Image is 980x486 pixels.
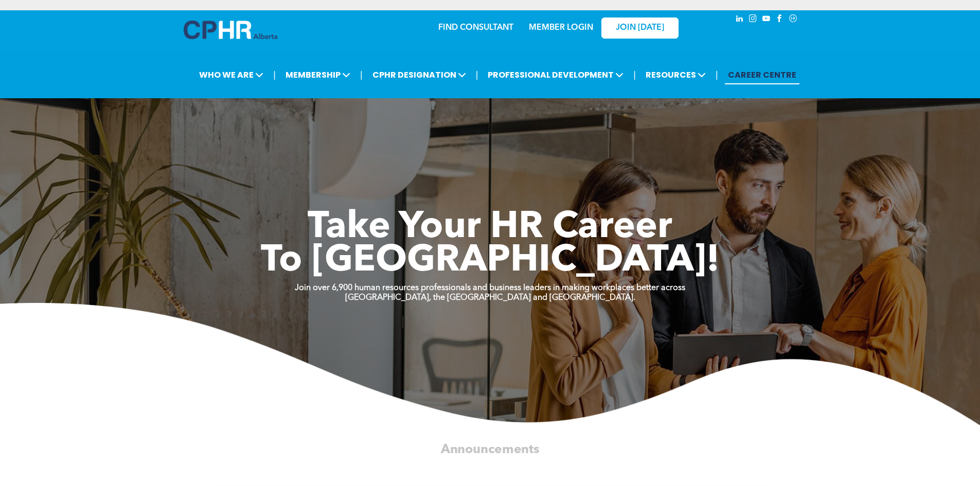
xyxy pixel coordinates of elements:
a: youtube [761,13,772,27]
span: WHO WE ARE [196,65,266,84]
li: | [360,64,363,85]
a: linkedin [734,13,745,27]
span: Take Your HR Career [308,209,672,246]
img: A blue and white logo for cp alberta [184,21,277,39]
li: | [633,64,636,85]
a: MEMBER LOGIN [529,24,593,32]
span: To [GEOGRAPHIC_DATA]! [261,243,720,280]
a: CAREER CENTRE [725,65,799,84]
a: Social network [788,13,799,27]
a: facebook [774,13,786,27]
strong: Join over 6,900 human resources professionals and business leaders in making workplaces better ac... [295,284,685,292]
a: JOIN [DATE] [601,17,679,39]
strong: [GEOGRAPHIC_DATA], the [GEOGRAPHIC_DATA] and [GEOGRAPHIC_DATA]. [345,294,635,302]
li: | [273,64,276,85]
span: MEMBERSHIP [282,65,353,84]
span: Announcements [441,443,540,456]
span: PROFESSIONAL DEVELOPMENT [485,65,627,84]
span: RESOURCES [643,65,709,84]
li: | [716,64,718,85]
li: | [476,64,478,85]
span: CPHR DESIGNATION [369,65,469,84]
a: instagram [747,13,759,27]
span: JOIN [DATE] [616,23,664,33]
a: FIND CONSULTANT [438,24,513,32]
